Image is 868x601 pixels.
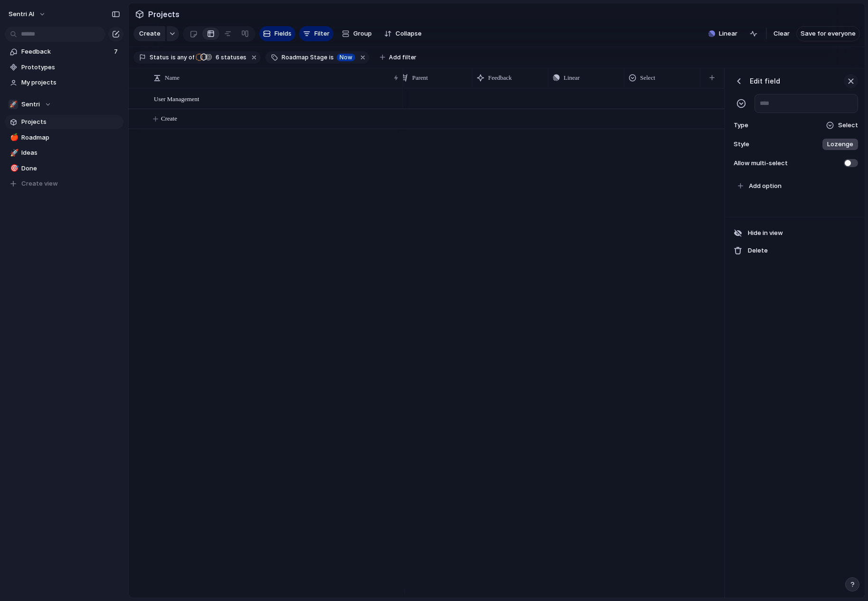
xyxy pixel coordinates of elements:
span: Allow multi-select [732,159,788,168]
button: Collapse [380,26,425,41]
span: any of [176,53,194,62]
button: Add filter [374,51,422,64]
span: Collapse [396,29,422,38]
span: Add option [749,181,782,191]
span: Prototypes [21,63,120,72]
button: Fields [259,26,295,41]
span: Now [340,53,352,62]
button: Now [335,52,357,63]
span: Hide in view [748,228,783,238]
button: Linear [705,27,741,41]
button: Create view [5,177,123,191]
span: My projects [21,78,120,87]
span: Select [640,73,655,83]
button: Filter [299,26,333,41]
span: Type [732,121,753,130]
span: Ideas [21,148,120,158]
a: 🎯Done [5,161,123,176]
span: Linear [564,73,580,83]
span: Save for everyone [801,29,856,38]
a: Feedback7 [5,45,123,59]
button: 🚀 [9,148,18,158]
span: Feedback [21,47,111,56]
span: Select [838,121,858,130]
span: Sentri AI [9,9,34,19]
button: Hide in view [730,225,862,241]
span: Feedback [488,73,512,83]
span: Lozenge [827,140,853,149]
span: Done [21,164,120,173]
span: Roadmap [21,133,120,142]
span: 6 [213,54,221,61]
button: is [327,52,336,63]
button: Sentri AI [4,7,51,22]
span: Parent [412,73,428,83]
span: Projects [146,6,181,23]
a: 🍎Roadmap [5,131,123,145]
span: 7 [114,47,120,56]
button: Add option [734,178,859,194]
span: Filter [314,29,330,38]
button: 🚀Sentri [5,97,123,112]
a: Projects [5,115,123,129]
div: 🚀 [9,100,18,109]
span: User Management [154,93,199,104]
span: Create view [21,179,58,188]
span: statuses [213,53,246,62]
button: Save for everyone [796,26,860,41]
span: Create [139,29,160,38]
button: Create [138,109,739,129]
span: is [329,53,334,62]
span: Clear [774,29,790,38]
h3: Edit field [750,76,780,86]
button: 6 statuses [195,52,248,63]
a: 🚀Ideas [5,146,123,160]
button: Clear [770,26,793,41]
span: Group [353,29,372,38]
span: Roadmap Stage [282,53,327,62]
button: Group [337,26,377,41]
button: Create [133,26,165,41]
span: Status [150,53,169,62]
div: 🍎 [10,132,17,143]
span: Name [165,73,179,83]
span: Style [732,140,753,149]
div: 🎯 [10,163,17,174]
span: Linear [719,29,737,38]
div: 🚀 [10,148,17,159]
span: Delete [748,246,768,255]
button: Delete [730,243,862,259]
span: Add filter [389,53,416,62]
button: 🍎 [9,133,18,142]
a: Prototypes [5,60,123,75]
span: Create [161,114,177,123]
button: isany of [169,52,196,63]
span: Fields [274,29,292,38]
a: My projects [5,75,123,90]
span: is [171,53,176,62]
span: Projects [21,117,120,127]
span: Sentri [21,100,40,109]
button: 🎯 [9,164,18,173]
